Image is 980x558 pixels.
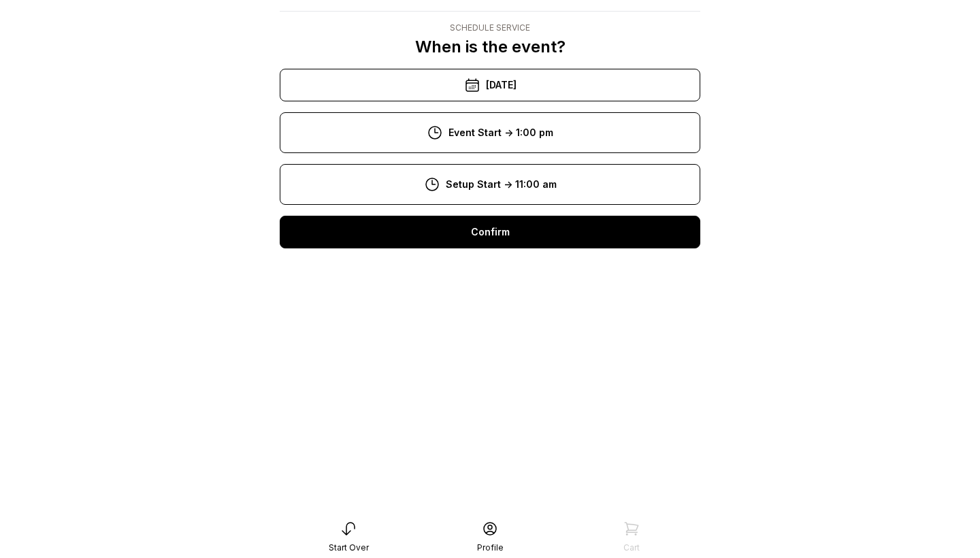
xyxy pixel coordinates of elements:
[329,542,369,553] div: Start Over
[280,69,700,101] div: [DATE]
[477,542,504,553] div: Profile
[280,216,700,248] div: Confirm
[623,542,640,553] div: Cart
[415,22,566,33] div: Schedule Service
[415,36,566,58] p: When is the event?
